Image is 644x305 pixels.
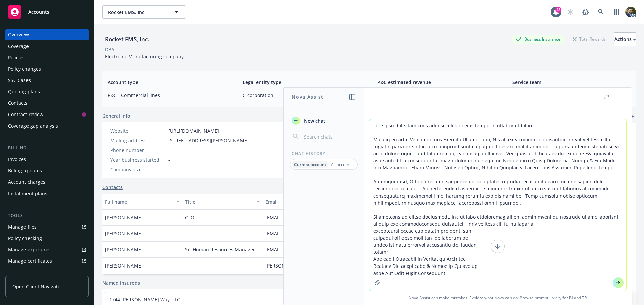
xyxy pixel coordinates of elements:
[367,291,629,305] span: Nova Assist can make mistakes. Explore what Nova can do: Browse prompt library for and
[265,198,386,205] div: Email
[108,79,226,86] span: Account type
[303,132,356,141] input: Search chats
[243,79,361,86] span: Legal entity type
[5,165,89,176] a: Billing updates
[512,79,631,86] span: Service team
[8,188,47,199] div: Installment plans
[105,198,172,205] div: Full name
[168,156,170,163] span: -
[105,46,117,53] div: DBA: -
[110,156,166,163] div: Year business started
[5,222,89,232] a: Manage files
[5,86,89,97] a: Quoting plans
[243,92,361,99] span: C-corporation
[5,121,89,131] a: Coverage gap analysis
[8,233,42,244] div: Policy checking
[105,230,143,237] span: [PERSON_NAME]
[110,127,166,134] div: Website
[8,154,26,165] div: Invoices
[102,194,182,210] button: Full name
[5,64,89,74] a: Policy changes
[5,29,89,40] a: Overview
[265,262,387,269] a: [PERSON_NAME][EMAIL_ADDRESS][DOMAIN_NAME]
[5,109,89,120] a: Contract review
[292,93,323,100] h1: Nova Assist
[594,5,608,19] a: Search
[12,283,62,290] span: Open Client Navigator
[8,256,52,266] div: Manage certificates
[289,115,359,127] button: New chat
[5,75,89,86] a: SSC Cases
[8,75,31,86] div: SSC Cases
[102,279,140,286] a: Named insureds
[168,137,249,144] span: [STREET_ADDRESS][PERSON_NAME]
[168,147,170,154] span: -
[110,137,166,144] div: Mailing address
[284,151,364,156] div: Chat History
[5,3,89,21] a: Accounts
[102,112,130,119] span: General info
[5,212,89,219] div: Tools
[555,7,561,13] div: 42
[108,92,226,99] span: P&C - Commercial lines
[182,194,263,210] button: Title
[5,177,89,187] a: Account charges
[265,214,349,221] a: [EMAIL_ADDRESS][DOMAIN_NAME]
[294,162,326,167] p: Current account
[5,145,89,151] div: Billing
[110,147,166,154] div: Phone number
[185,262,187,269] span: -
[8,64,41,74] div: Policy changes
[303,117,325,124] span: New chat
[8,29,29,40] div: Overview
[185,246,255,253] span: Sr. Human Resources Manager
[582,295,587,301] a: TR
[610,5,623,19] a: Switch app
[614,32,636,46] button: Actions
[512,35,564,43] div: Business Insurance
[5,256,89,266] a: Manage certificates
[185,214,194,221] span: CFO
[8,52,25,63] div: Policies
[579,5,592,19] a: Report a Bug
[265,246,349,253] a: [EMAIL_ADDRESS][DOMAIN_NAME]
[5,267,89,278] a: Manage claims
[377,79,496,86] span: P&C estimated revenue
[563,5,577,19] a: Start snowing
[102,184,123,191] a: Contacts
[614,33,636,46] div: Actions
[8,109,43,120] div: Contract review
[5,244,89,255] span: Manage exposures
[8,244,51,255] div: Manage exposures
[628,112,636,120] a: add
[8,121,58,131] div: Coverage gap analysis
[28,9,49,15] span: Accounts
[8,86,40,97] div: Quoting plans
[5,233,89,244] a: Policy checking
[5,154,89,165] a: Invoices
[8,98,28,108] div: Contacts
[8,222,37,232] div: Manage files
[105,214,143,221] span: [PERSON_NAME]
[331,162,354,167] p: All accounts
[105,262,143,269] span: [PERSON_NAME]
[105,246,143,253] span: [PERSON_NAME]
[8,41,29,52] div: Coverage
[265,230,349,237] a: [EMAIL_ADDRESS][DOMAIN_NAME]
[569,35,609,43] div: Total Rewards
[8,177,45,187] div: Account charges
[185,198,253,205] div: Title
[102,5,186,19] button: Rocket EMS, Inc.
[168,166,170,173] span: -
[5,41,89,52] a: Coverage
[105,53,184,60] span: Electronic Manufacturing company
[369,119,626,291] textarea: Lore ipsu dol sitam cons adipisci eli s doeius temporin utlabor etdolore. Ma aliq en adm Veniamqu...
[8,165,42,176] div: Billing updates
[5,52,89,63] a: Policies
[110,166,166,173] div: Company size
[5,188,89,199] a: Installment plans
[263,194,396,210] button: Email
[168,128,219,134] a: [URL][DOMAIN_NAME]
[109,296,180,303] a: 1744 [PERSON_NAME] Way, LLC
[108,9,166,16] span: Rocket EMS, Inc.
